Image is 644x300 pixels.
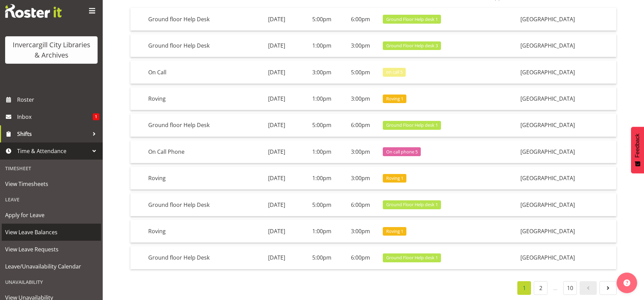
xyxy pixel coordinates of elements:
td: [GEOGRAPHIC_DATA] [518,87,616,110]
td: 3:00pm [341,34,380,57]
td: Roving [146,220,251,243]
td: 3:00pm [302,61,341,84]
span: on call 5 [386,69,403,75]
td: 5:00pm [302,8,341,31]
span: Ground Floor Help desk 1 [386,254,438,261]
span: Apply for Leave [5,210,98,220]
span: Feedback [634,134,641,158]
a: 2 [534,281,547,295]
td: [GEOGRAPHIC_DATA] [518,61,616,84]
span: On call phone 5 [386,149,418,155]
td: 5:00pm [341,61,380,84]
td: 1:00pm [302,87,341,110]
span: Ground Floor Help desk 1 [386,201,438,208]
span: Roving 1 [386,228,403,235]
td: [GEOGRAPHIC_DATA] [518,140,616,163]
td: On Call Phone [146,140,251,163]
a: 10 [563,281,577,295]
td: [GEOGRAPHIC_DATA] [518,246,616,269]
span: Ground Floor Help desk 3 [386,42,438,49]
span: View Leave Requests [5,244,98,254]
td: Ground floor Help Desk [146,246,251,269]
span: View Timesheets [5,179,98,189]
span: View Leave Balances [5,227,98,237]
td: 3:00pm [341,87,380,110]
td: Roving [146,87,251,110]
td: 6:00pm [341,8,380,31]
button: Feedback - Show survey [631,127,644,173]
td: 6:00pm [341,246,380,269]
a: Leave/Unavailability Calendar [2,258,101,275]
td: Ground floor Help Desk [146,193,251,216]
td: [DATE] [251,61,302,84]
span: Ground Floor Help desk 1 [386,16,438,23]
td: 6:00pm [341,114,380,137]
div: Invercargill City Libraries & Archives [12,40,91,60]
span: Inbox [17,112,93,122]
span: Time & Attendance [17,146,89,156]
span: Shifts [17,129,89,139]
td: [DATE] [251,140,302,163]
a: Apply for Leave [2,207,101,224]
td: 3:00pm [341,220,380,243]
td: 3:00pm [341,167,380,190]
td: [DATE] [251,246,302,269]
td: 1:00pm [302,140,341,163]
td: Ground floor Help Desk [146,34,251,57]
span: Roving 1 [386,96,403,102]
td: 5:00pm [302,193,341,216]
td: [GEOGRAPHIC_DATA] [518,34,616,57]
td: 1:00pm [302,34,341,57]
td: [GEOGRAPHIC_DATA] [518,167,616,190]
td: 3:00pm [341,140,380,163]
td: [GEOGRAPHIC_DATA] [518,114,616,137]
td: [DATE] [251,114,302,137]
div: Leave [2,192,101,207]
span: Leave/Unavailability Calendar [5,261,98,272]
td: On Call [146,61,251,84]
span: Ground Floor Help desk 1 [386,122,438,128]
span: Roving 1 [386,175,403,182]
td: [DATE] [251,220,302,243]
img: Rosterit website logo [5,4,62,18]
a: View Leave Requests [2,241,101,258]
td: Ground floor Help Desk [146,8,251,31]
td: 1:00pm [302,167,341,190]
td: [DATE] [251,87,302,110]
a: View Leave Balances [2,224,101,241]
td: [DATE] [251,167,302,190]
td: [GEOGRAPHIC_DATA] [518,193,616,216]
a: View Timesheets [2,175,101,192]
div: Timesheet [2,161,101,175]
td: 1:00pm [302,220,341,243]
td: [GEOGRAPHIC_DATA] [518,8,616,31]
span: 1 [93,113,99,120]
td: [DATE] [251,34,302,57]
img: help-xxl-2.png [623,279,630,286]
td: Ground floor Help Desk [146,114,251,137]
td: 5:00pm [302,246,341,269]
div: Unavailability [2,275,101,289]
td: Roving [146,167,251,190]
td: [DATE] [251,8,302,31]
td: 6:00pm [341,193,380,216]
td: [DATE] [251,193,302,216]
td: 5:00pm [302,114,341,137]
span: Roster [17,95,99,105]
td: [GEOGRAPHIC_DATA] [518,220,616,243]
